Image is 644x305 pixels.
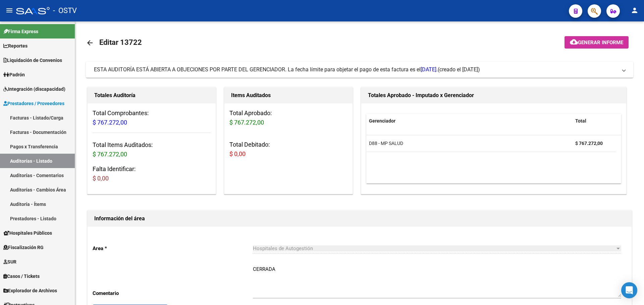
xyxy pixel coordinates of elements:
span: Casos / Tickets [3,273,40,280]
span: Gerenciador [369,118,395,124]
span: Prestadores / Proveedores [3,100,64,107]
strong: $ 767.272,00 [575,141,603,146]
span: Reportes [3,42,28,50]
span: $ 0,00 [93,175,109,182]
span: $ 767.272,00 [93,151,127,158]
h1: Totales Aprobado - Imputado x Gerenciador [368,90,620,101]
span: Editar 13722 [99,38,142,47]
span: ESTA AUDITORÍA ESTÁ ABIERTA A OBJECIONES POR PARTE DEL GERENCIADOR. La fecha límite para objetar ... [94,66,438,73]
span: SUR [3,258,16,265]
span: $ 0,00 [229,150,246,157]
span: D88 - MP SALUD [369,141,403,146]
h3: Total Aprobado: [229,108,347,127]
mat-icon: cloud_download [570,38,578,46]
span: - OSTV [53,3,77,18]
span: Liquidación de Convenios [3,57,62,64]
mat-icon: person [631,6,639,14]
span: Padrón [3,71,25,78]
span: $ 767.272,00 [229,119,264,126]
span: Integración (discapacidad) [3,85,65,93]
h1: Items Auditados [231,90,346,101]
span: Hospitales Públicos [3,229,52,237]
p: Area * [93,245,253,252]
h3: Total Debitado: [229,140,347,159]
p: Comentario [93,290,253,297]
span: Total [575,118,586,124]
datatable-header-cell: Gerenciador [366,114,573,128]
span: Firma Express [3,28,38,35]
span: Fiscalización RG [3,244,44,251]
button: Generar informe [565,36,629,49]
h3: Falta Identificar: [93,164,211,183]
span: Generar informe [578,40,623,46]
mat-expansion-panel-header: ESTA AUDITORÍA ESTÁ ABIERTA A OBJECIONES POR PARTE DEL GERENCIADOR. La fecha límite para objetar ... [86,62,633,78]
datatable-header-cell: Total [573,114,616,128]
h3: Total Items Auditados: [93,140,211,159]
h1: Totales Auditoría [94,90,209,101]
span: (creado el [DATE]) [438,66,480,73]
mat-icon: arrow_back [86,39,94,47]
h3: Total Comprobantes: [93,108,211,127]
span: Hospitales de Autogestión [253,245,313,251]
div: Open Intercom Messenger [621,282,637,298]
h1: Información del área [94,213,625,224]
span: Explorador de Archivos [3,287,57,294]
span: [DATE]. [421,66,438,73]
mat-icon: menu [5,6,13,14]
span: $ 767.272,00 [93,119,127,126]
